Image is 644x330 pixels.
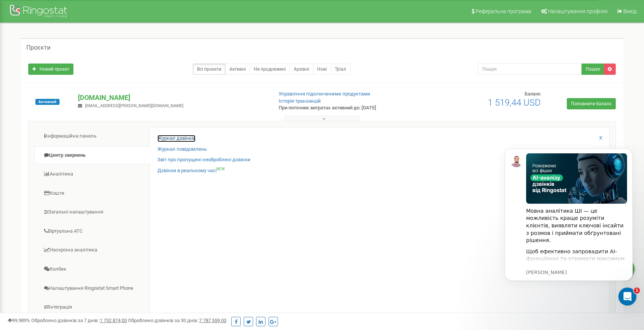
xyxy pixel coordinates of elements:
[128,318,226,323] span: Оброблено дзвінків за 30 днів :
[34,203,150,221] a: Загальні налаштування
[26,44,50,51] h5: Проєкти
[199,318,226,323] u: 7 787 559,00
[618,288,636,306] iframe: Intercom live chat
[634,288,640,294] span: 1
[100,318,127,323] u: 1 752 874,00
[34,127,150,145] a: Інформаційна панель
[157,167,225,174] a: Дзвінки в реальному часіNEW
[217,167,225,171] sup: NEW
[28,64,73,75] a: Новий проєкт
[157,135,195,142] a: Журнал дзвінків
[193,64,226,75] a: Всі проєкти
[35,99,60,105] span: Активний
[581,64,604,75] button: Пошук
[34,241,150,259] a: Наскрізна аналітика
[157,146,207,153] a: Журнал повідомлень
[279,104,417,112] p: При поточних витратах активний до: [DATE]
[34,165,150,183] a: Аналiтика
[488,97,541,108] span: 1 519,44 USD
[78,93,266,103] p: [DOMAIN_NAME]
[8,318,30,323] span: 99,989%
[313,64,331,75] a: Нові
[476,8,531,14] span: Реферальна програма
[34,184,150,203] a: Кошти
[331,64,350,75] a: Тріал
[599,135,602,142] a: X
[525,91,541,97] span: Баланс
[290,64,313,75] a: Архівні
[250,64,290,75] a: Не продовжені
[34,279,150,298] a: Налаштування Ringostat Smart Phone
[85,103,183,108] span: [EMAIL_ADDRESS][PERSON_NAME][DOMAIN_NAME]
[157,156,250,163] a: Звіт про пропущені необроблені дзвінки
[225,64,250,75] a: Активні
[279,98,321,104] a: Історія транзакцій
[34,260,150,279] a: Колбек
[279,91,370,97] a: Управління підключеними продуктами
[478,64,582,75] input: Пошук
[34,222,150,241] a: Віртуальна АТС
[493,137,644,310] iframe: Intercom notifications повідомлення
[34,298,150,316] a: Інтеграція
[31,318,127,323] span: Оброблено дзвінків за 7 днів :
[548,8,607,14] span: Налаштування профілю
[623,8,636,14] span: Вихід
[567,98,616,109] a: Поповнити баланс
[34,146,150,165] a: Центр звернень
